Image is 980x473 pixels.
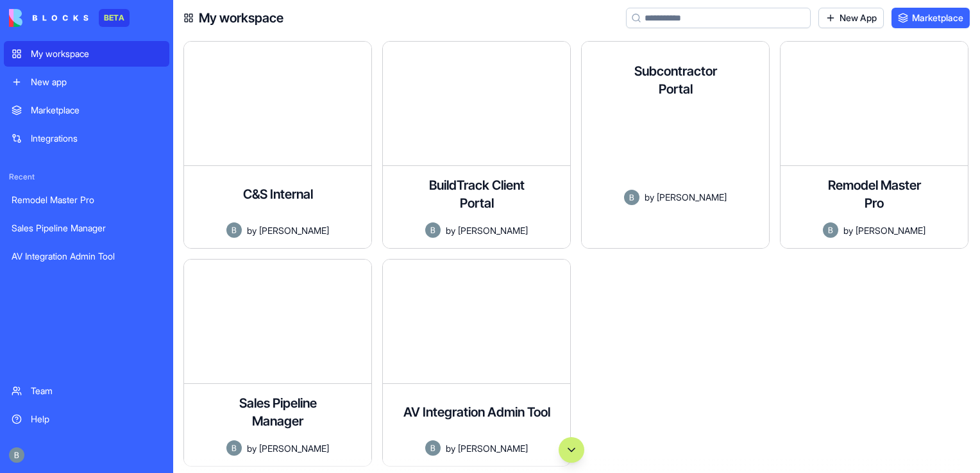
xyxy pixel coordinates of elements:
[780,41,968,249] a: Remodel Master ProAvatarby[PERSON_NAME]
[4,172,169,182] span: Recent
[31,76,162,88] div: New app
[823,222,838,238] img: Avatar
[458,224,528,237] span: [PERSON_NAME]
[818,8,884,28] a: New App
[31,132,162,145] div: Integrations
[891,8,970,28] a: Marketplace
[226,394,329,430] h4: Sales Pipeline Manager
[4,69,169,95] a: New app
[425,176,528,212] h4: BuildTrack Client Portal
[559,437,584,463] button: Scroll to bottom
[183,41,372,249] a: C&S InternalAvatarby[PERSON_NAME]
[446,224,455,237] span: by
[31,385,162,397] div: Team
[99,9,130,27] div: BETA
[382,259,571,467] a: AV Integration Admin ToolAvatarby[PERSON_NAME]
[31,413,162,426] div: Help
[592,215,728,241] button: Launch
[624,190,639,205] img: Avatar
[823,176,925,212] h4: Remodel Master Pro
[9,9,130,27] a: BETA
[4,406,169,432] a: Help
[4,187,169,213] a: Remodel Master Pro
[259,224,329,237] span: [PERSON_NAME]
[382,41,571,249] a: BuildTrack Client PortalAvatarby[PERSON_NAME]
[31,104,162,117] div: Marketplace
[657,190,727,204] span: [PERSON_NAME]
[12,194,162,206] div: Remodel Master Pro
[425,222,441,238] img: Avatar
[4,41,169,67] a: My workspace
[247,224,257,237] span: by
[4,215,169,241] a: Sales Pipeline Manager
[12,250,162,263] div: AV Integration Admin Tool
[581,41,770,249] a: Subcontractor PortalAvatarby[PERSON_NAME]
[645,190,654,204] span: by
[843,224,853,237] span: by
[199,9,283,27] h4: My workspace
[4,244,169,269] a: AV Integration Admin Tool
[226,222,242,238] img: Avatar
[624,62,727,98] h4: Subcontractor Portal
[403,403,550,421] h4: AV Integration Admin Tool
[856,224,925,237] span: [PERSON_NAME]
[243,185,313,203] h4: C&S Internal
[12,222,162,235] div: Sales Pipeline Manager
[31,47,162,60] div: My workspace
[9,447,24,463] img: ACg8ocIug40qN1SCXJiinWdltW7QsPxROn8ZAVDlgOtPD8eQfXIZmw=s96-c
[9,9,89,27] img: logo
[4,378,169,404] a: Team
[183,259,372,467] a: Sales Pipeline ManagerAvatarby[PERSON_NAME]
[4,97,169,123] a: Marketplace
[4,126,169,151] a: Integrations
